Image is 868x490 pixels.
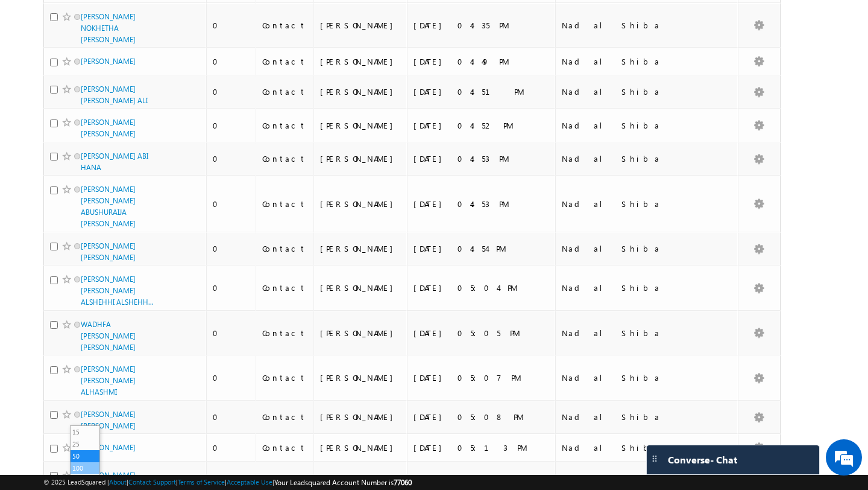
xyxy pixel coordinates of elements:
[81,151,148,172] a: [PERSON_NAME] ABI HANA
[562,56,728,67] div: Nad al Shiba
[81,320,136,352] a: WADHFA [PERSON_NAME] [PERSON_NAME]
[320,20,401,31] div: [PERSON_NAME]
[81,84,148,105] a: [PERSON_NAME] [PERSON_NAME] ALI
[213,282,251,293] div: 0
[274,478,412,487] span: Your Leadsquared Account Number is
[668,454,737,465] span: Converse - Chat
[562,243,728,254] div: Nad al Shiba
[213,372,251,383] div: 0
[562,442,728,453] div: Nad al Shiba
[562,199,728,209] div: Nad al Shiba
[71,450,99,462] li: 50
[81,443,136,452] a: [PERSON_NAME]
[262,120,308,131] div: Contact
[81,57,136,66] a: [PERSON_NAME]
[320,243,401,254] div: [PERSON_NAME]
[414,372,550,383] div: [DATE] 05:07 PM
[320,328,401,339] div: [PERSON_NAME]
[213,20,251,31] div: 0
[109,478,127,486] a: About
[320,412,401,422] div: [PERSON_NAME]
[81,275,154,307] a: [PERSON_NAME] [PERSON_NAME] ALSHEHHI ALSHEHH...
[262,153,308,164] div: Contact
[178,478,225,486] a: Terms of Service
[81,364,136,396] a: [PERSON_NAME] [PERSON_NAME] ALHASHMI
[562,282,728,293] div: Nad al Shiba
[71,438,99,450] li: 25
[562,20,728,31] div: Nad al Shiba
[414,20,550,31] div: [DATE] 04:35 PM
[164,372,219,388] em: Start Chat
[320,153,401,164] div: [PERSON_NAME]
[213,412,251,422] div: 0
[71,426,99,438] li: 15
[320,442,401,453] div: [PERSON_NAME]
[650,454,659,463] img: carter-drag
[213,56,251,67] div: 0
[414,412,550,422] div: [DATE] 05:08 PM
[213,153,251,164] div: 0
[20,63,51,79] img: d_60004797649_company_0_60004797649
[414,153,550,164] div: [DATE] 04:53 PM
[71,462,99,474] li: 100
[71,474,99,486] li: 200
[414,120,550,131] div: [DATE] 04:52 PM
[43,477,412,488] span: © 2025 LeadSquared | | | | |
[262,20,308,31] div: Contact
[414,86,550,97] div: [DATE] 04:51 PM
[213,86,251,97] div: 0
[562,86,728,97] div: Nad al Shiba
[213,442,251,453] div: 0
[81,12,136,44] a: [PERSON_NAME] NOKHETHA [PERSON_NAME]
[16,112,220,361] textarea: Type your message and hit 'Enter'
[414,199,550,209] div: [DATE] 04:53 PM
[394,478,412,487] span: 77060
[562,328,728,339] div: Nad al Shiba
[414,243,550,254] div: [DATE] 04:54 PM
[562,120,728,131] div: Nad al Shiba
[320,199,401,209] div: [PERSON_NAME]
[262,243,308,254] div: Contact
[63,63,203,79] div: Chat with us now
[320,282,401,293] div: [PERSON_NAME]
[562,412,728,422] div: Nad al Shiba
[227,478,272,486] a: Acceptable Use
[320,56,401,67] div: [PERSON_NAME]
[213,243,251,254] div: 0
[414,442,550,453] div: [DATE] 05:13 PM
[262,86,308,97] div: Contact
[262,442,308,453] div: Contact
[213,120,251,131] div: 0
[562,153,728,164] div: Nad al Shiba
[262,328,308,339] div: Contact
[262,372,308,383] div: Contact
[320,372,401,383] div: [PERSON_NAME]
[262,412,308,422] div: Contact
[81,410,136,430] a: [PERSON_NAME] [PERSON_NAME]
[320,86,401,97] div: [PERSON_NAME]
[414,282,550,293] div: [DATE] 05:04 PM
[414,328,550,339] div: [DATE] 05:05 PM
[81,241,136,262] a: [PERSON_NAME] [PERSON_NAME]
[262,199,308,209] div: Contact
[81,118,136,138] a: [PERSON_NAME] [PERSON_NAME]
[198,6,227,35] div: Minimize live chat window
[128,478,176,486] a: Contact Support
[81,185,136,228] a: [PERSON_NAME] [PERSON_NAME] ABUSHURAIJA [PERSON_NAME]
[262,282,308,293] div: Contact
[414,56,550,67] div: [DATE] 04:49 PM
[262,56,308,67] div: Contact
[320,120,401,131] div: [PERSON_NAME]
[562,372,728,383] div: Nad al Shiba
[213,328,251,339] div: 0
[213,199,251,209] div: 0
